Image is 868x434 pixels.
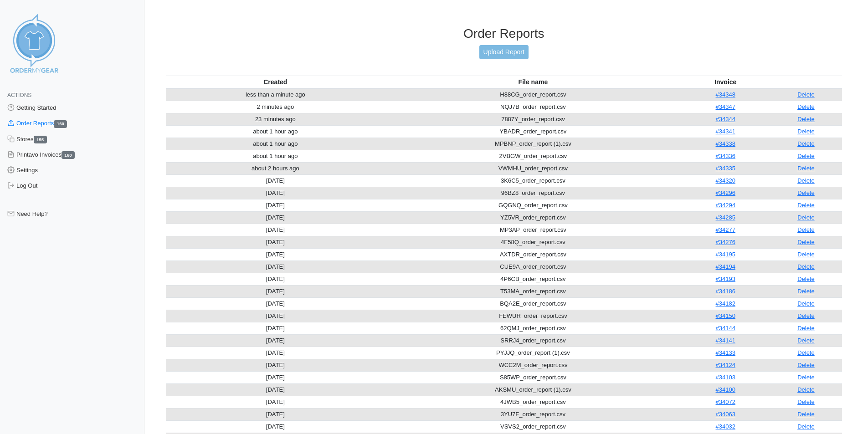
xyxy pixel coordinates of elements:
a: Delete [797,214,815,221]
a: Delete [797,349,815,356]
a: #34144 [716,325,735,332]
a: Delete [797,337,815,344]
td: GQGNQ_order_report.csv [385,199,681,211]
a: Delete [797,153,815,159]
a: Delete [797,140,815,147]
a: #34341 [716,128,735,135]
td: MPBNP_order_report (1).csv [385,138,681,150]
td: [DATE] [166,383,385,396]
a: #34320 [716,177,735,184]
td: H88CG_order_report.csv [385,88,681,101]
td: 2 minutes ago [166,101,385,113]
td: [DATE] [166,211,385,224]
td: PYJJQ_order_report (1).csv [385,347,681,359]
a: Delete [797,103,815,110]
td: [DATE] [166,273,385,285]
a: #34336 [716,153,735,159]
a: #34338 [716,140,735,147]
td: [DATE] [166,396,385,408]
td: [DATE] [166,199,385,211]
a: Delete [797,263,815,270]
span: 160 [62,151,75,159]
a: #34193 [716,276,735,282]
a: Delete [797,177,815,184]
a: #34277 [716,226,735,233]
td: [DATE] [166,236,385,248]
span: 160 [54,120,67,128]
a: #34348 [716,91,735,98]
a: #34072 [716,398,735,405]
td: 7887Y_order_report.csv [385,113,681,125]
td: YZ5VR_order_report.csv [385,211,681,224]
td: 4P6CB_order_report.csv [385,273,681,285]
td: 2VBGW_order_report.csv [385,150,681,162]
td: [DATE] [166,248,385,260]
a: Delete [797,189,815,196]
a: #34150 [716,312,735,319]
a: Delete [797,128,815,135]
td: [DATE] [166,322,385,334]
td: BQA2E_order_report.csv [385,297,681,310]
a: #34141 [716,337,735,344]
a: #34195 [716,251,735,258]
a: Delete [797,276,815,282]
a: Delete [797,288,815,295]
a: #34276 [716,239,735,245]
td: 4F58Q_order_report.csv [385,236,681,248]
a: #34296 [716,189,735,196]
td: VSVS2_order_report.csv [385,420,681,433]
td: AKSMU_order_report (1).csv [385,383,681,396]
a: Delete [797,116,815,123]
td: less than a minute ago [166,88,385,101]
td: T53MA_order_report.csv [385,285,681,297]
td: [DATE] [166,408,385,420]
a: Delete [797,226,815,233]
td: 96BZ8_order_report.csv [385,187,681,199]
span: 155 [34,136,47,143]
td: FEWUR_order_report.csv [385,310,681,322]
a: #34103 [716,374,735,381]
a: #34194 [716,263,735,270]
a: #34285 [716,214,735,221]
td: AXTDR_order_report.csv [385,248,681,260]
a: #34100 [716,386,735,393]
td: about 2 hours ago [166,162,385,174]
a: #34124 [716,362,735,368]
td: CUE9A_order_report.csv [385,260,681,273]
td: [DATE] [166,285,385,297]
a: Delete [797,300,815,307]
td: [DATE] [166,260,385,273]
td: NQJ7B_order_report.csv [385,101,681,113]
a: #34335 [716,165,735,172]
td: [DATE] [166,187,385,199]
a: Delete [797,312,815,319]
a: #34344 [716,116,735,123]
td: [DATE] [166,310,385,322]
a: #34182 [716,300,735,307]
a: Delete [797,325,815,332]
a: Upload Report [479,45,529,59]
span: Actions [7,92,31,98]
td: VWMHU_order_report.csv [385,162,681,174]
td: [DATE] [166,371,385,383]
td: 4JWB5_order_report.csv [385,396,681,408]
a: #34186 [716,288,735,295]
td: [DATE] [166,420,385,433]
td: about 1 hour ago [166,150,385,162]
a: Delete [797,398,815,405]
td: WCC2M_order_report.csv [385,359,681,371]
a: #34032 [716,423,735,430]
a: #34294 [716,202,735,209]
a: #34347 [716,103,735,110]
a: Delete [797,423,815,430]
td: 3YU7F_order_report.csv [385,408,681,420]
a: Delete [797,411,815,418]
td: YBADR_order_report.csv [385,125,681,138]
a: Delete [797,202,815,209]
td: 23 minutes ago [166,113,385,125]
th: Invoice [681,76,770,88]
td: [DATE] [166,297,385,310]
a: Delete [797,386,815,393]
a: Delete [797,91,815,98]
td: 62QMJ_order_report.csv [385,322,681,334]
